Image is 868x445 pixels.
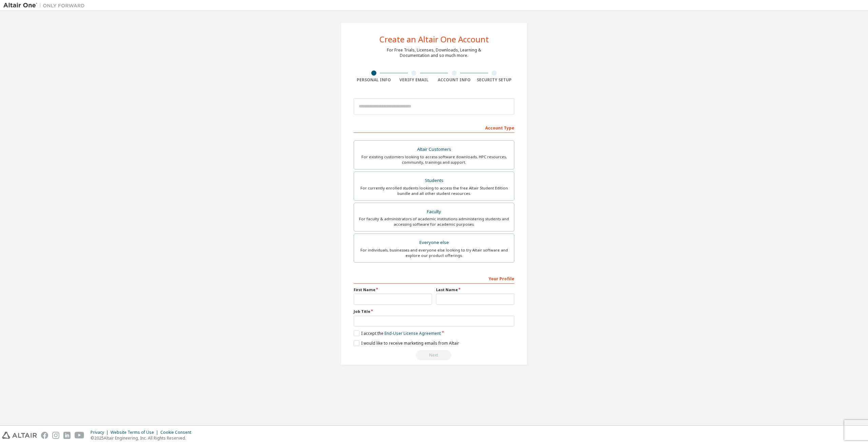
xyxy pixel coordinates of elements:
div: For faculty & administrators of academic institutions administering students and accessing softwa... [358,216,510,227]
label: I accept the [354,330,441,336]
img: Altair One [3,2,88,9]
div: For existing customers looking to access software downloads, HPC resources, community, trainings ... [358,154,510,165]
div: Account Type [354,122,514,133]
a: End-User License Agreement [384,330,441,336]
div: Everyone else [358,238,510,247]
div: For currently enrolled students looking to access the free Altair Student Edition bundle and all ... [358,185,510,196]
img: facebook.svg [41,432,48,439]
img: linkedin.svg [63,432,71,439]
div: Privacy [91,430,111,435]
div: Personal Info [354,77,394,83]
div: Create an Altair One Account [379,35,489,43]
div: For Free Trials, Licenses, Downloads, Learning & Documentation and so much more. [387,47,481,58]
div: Account Info [434,77,474,83]
div: Website Terms of Use [111,430,160,435]
div: Security Setup [474,77,515,83]
div: For individuals, businesses and everyone else looking to try Altair software and explore our prod... [358,247,510,258]
img: youtube.svg [75,432,84,439]
div: Verify Email [394,77,434,83]
p: © 2025 Altair Engineering, Inc. All Rights Reserved. [91,435,195,441]
div: Your Profile [354,273,514,284]
img: instagram.svg [52,432,59,439]
div: Read and acccept EULA to continue [354,350,514,360]
div: Altair Customers [358,145,510,154]
div: Faculty [358,207,510,217]
label: Job Title [354,309,514,314]
label: Last Name [436,287,514,292]
label: I would like to receive marketing emails from Altair [354,340,459,346]
label: First Name [354,287,432,292]
div: Cookie Consent [160,430,195,435]
img: altair_logo.svg [2,432,37,439]
div: Students [358,176,510,185]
